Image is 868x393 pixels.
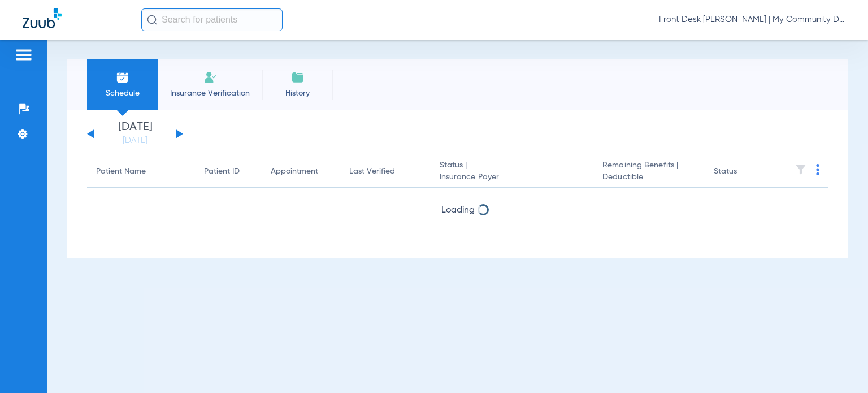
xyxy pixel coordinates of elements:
div: Appointment [271,166,318,178]
input: Search for patients [141,8,283,31]
div: Appointment [271,166,331,178]
img: Search Icon [147,15,157,25]
span: Loading [441,206,475,215]
th: Status | [431,156,594,188]
th: Remaining Benefits | [593,156,705,188]
img: History [291,71,305,84]
div: Patient Name [96,166,146,178]
li: [DATE] [101,122,169,146]
img: Manual Insurance Verification [203,71,217,84]
span: Insurance Payer [440,171,585,183]
div: Patient Name [96,166,186,178]
img: Schedule [116,71,129,84]
img: group-dot-blue.svg [816,164,819,175]
a: [DATE] [101,135,169,146]
span: Schedule [96,88,149,99]
span: History [271,88,324,99]
span: Loading [441,236,475,245]
div: Patient ID [204,166,240,178]
img: Zuub Logo [23,8,62,28]
div: Last Verified [349,166,395,178]
img: hamburger-icon [15,48,33,62]
div: Last Verified [349,166,421,178]
span: Insurance Verification [166,88,254,99]
th: Status [705,156,781,188]
span: Front Desk [PERSON_NAME] | My Community Dental Centers [659,14,845,25]
span: Deductible [602,171,696,183]
img: filter.svg [795,164,806,175]
div: Patient ID [204,166,253,178]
